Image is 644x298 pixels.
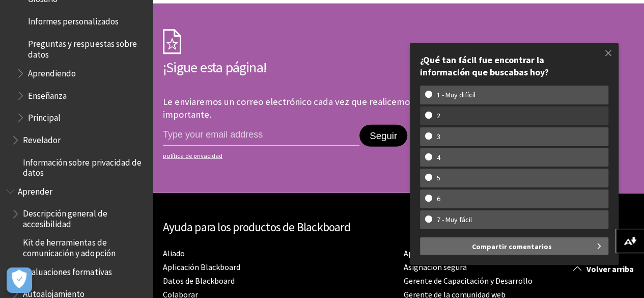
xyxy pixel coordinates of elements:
font: Principal [28,112,61,123]
font: Informes personalizados [28,16,118,27]
a: Aliado [163,248,185,259]
font: Aliado [163,248,185,258]
font: política de privacidad [163,152,222,159]
a: política de privacidad [163,152,465,159]
font: ¡Sigue esta página! [163,58,266,76]
font: Le enviaremos un correo electrónico cada vez que realicemos un cambio importante. [163,96,458,120]
font: Información sobre privacidad de datos [23,156,141,178]
font: Preguntas y respuestas sobre datos [28,38,136,60]
font: Aplicación Blackboard [163,262,240,272]
font: Gerente de Capacitación y Desarrollo [404,276,533,286]
font: 3 [437,132,440,141]
font: Kit de herramientas de comunicación y adopción [23,236,115,258]
font: Ayuda para los productos de Blackboard [163,220,350,234]
font: 4 [437,153,440,162]
a: Datos de Blackboard [163,276,235,286]
font: 5 [437,173,440,182]
font: Volver arriba [586,264,634,274]
a: Aprender [404,248,436,259]
font: 1 - Muy difícil [437,90,475,99]
font: Datos de Blackboard [163,276,235,286]
font: 7 - Muy fácil [437,215,472,224]
a: Asignación segura [404,262,467,273]
input: dirección de correo electrónico [163,125,359,146]
font: Aprender [18,185,52,197]
font: Compartir comentarios [472,242,552,251]
font: Seguir [370,130,397,141]
a: Gerente de Capacitación y Desarrollo [404,276,533,286]
button: Abrir preferencias [7,267,32,293]
font: Aprender [404,248,436,258]
font: Revelador [23,134,61,145]
img: Icono de suscripción [163,29,181,55]
a: Aplicación Blackboard [163,262,240,273]
button: Seguir [359,125,407,147]
font: 6 [437,194,440,203]
button: Compartir comentarios [420,237,608,255]
font: Aprendiendo [28,67,76,78]
font: Enseñanza [28,90,67,101]
font: 2 [437,111,440,120]
font: Asignación segura [404,262,467,272]
font: Evaluaciones formativas [23,266,111,277]
font: ¿Qué tan fácil fue encontrar la información que buscabas hoy? [420,53,549,77]
a: Volver arriba [566,260,644,279]
font: Descripción general de accesibilidad [23,207,107,229]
